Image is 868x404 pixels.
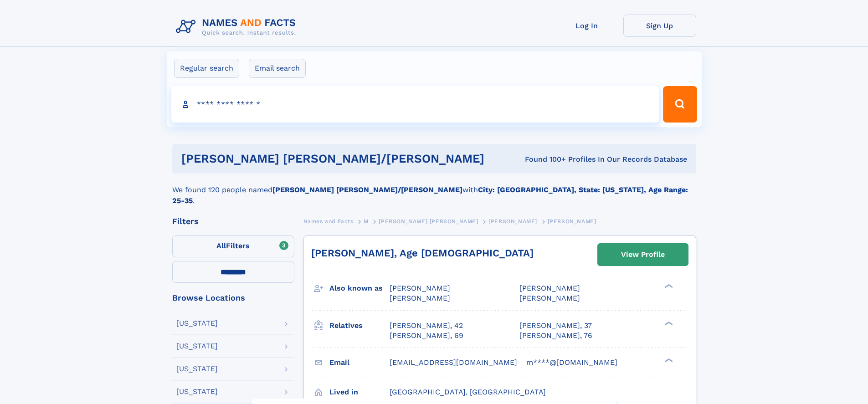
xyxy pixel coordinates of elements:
a: Sign Up [623,15,696,37]
b: [PERSON_NAME] [PERSON_NAME]/[PERSON_NAME] [272,185,462,194]
button: Search Button [663,86,697,123]
img: Logo Names and Facts [172,15,303,39]
a: View Profile [598,244,688,266]
div: [US_STATE] [176,343,218,350]
span: [GEOGRAPHIC_DATA], [GEOGRAPHIC_DATA] [390,388,546,396]
div: We found 120 people named with . [172,174,696,206]
h3: Relatives [329,318,390,333]
a: [PERSON_NAME], 42 [390,321,463,331]
span: [PERSON_NAME] [488,218,537,225]
h3: Also known as [329,281,390,296]
span: [PERSON_NAME] [519,284,580,292]
label: Filters [172,235,294,257]
input: search input [171,86,659,123]
div: ❯ [663,320,673,326]
span: M [364,218,369,225]
h3: Lived in [329,384,390,400]
span: [PERSON_NAME] [519,294,580,302]
div: [US_STATE] [176,365,218,373]
div: ❯ [663,283,673,289]
span: [PERSON_NAME] [PERSON_NAME] [379,218,478,225]
div: ❯ [663,357,673,363]
label: Regular search [174,59,239,78]
div: Browse Locations [172,294,294,302]
span: All [216,241,226,250]
h1: [PERSON_NAME] [PERSON_NAME]/[PERSON_NAME] [181,153,505,164]
div: View Profile [621,244,665,265]
span: [EMAIL_ADDRESS][DOMAIN_NAME] [390,358,517,367]
span: [PERSON_NAME] [548,218,596,225]
a: Log In [550,15,623,37]
a: [PERSON_NAME], 37 [519,321,592,331]
a: [PERSON_NAME], 69 [390,331,463,341]
div: Filters [172,217,294,225]
div: [US_STATE] [176,388,218,395]
span: [PERSON_NAME] [390,294,450,302]
div: [US_STATE] [176,320,218,327]
div: Found 100+ Profiles In Our Records Database [504,154,687,164]
a: [PERSON_NAME] [488,215,537,227]
b: City: [GEOGRAPHIC_DATA], State: [US_STATE], Age Range: 25-35 [172,185,688,205]
span: [PERSON_NAME] [390,284,450,292]
a: [PERSON_NAME], 76 [519,331,592,341]
a: [PERSON_NAME], Age [DEMOGRAPHIC_DATA] [311,247,534,259]
a: Names and Facts [303,215,354,227]
a: [PERSON_NAME] [PERSON_NAME] [379,215,478,227]
h3: Email [329,355,390,370]
a: M [364,215,369,227]
label: Email search [249,59,306,78]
